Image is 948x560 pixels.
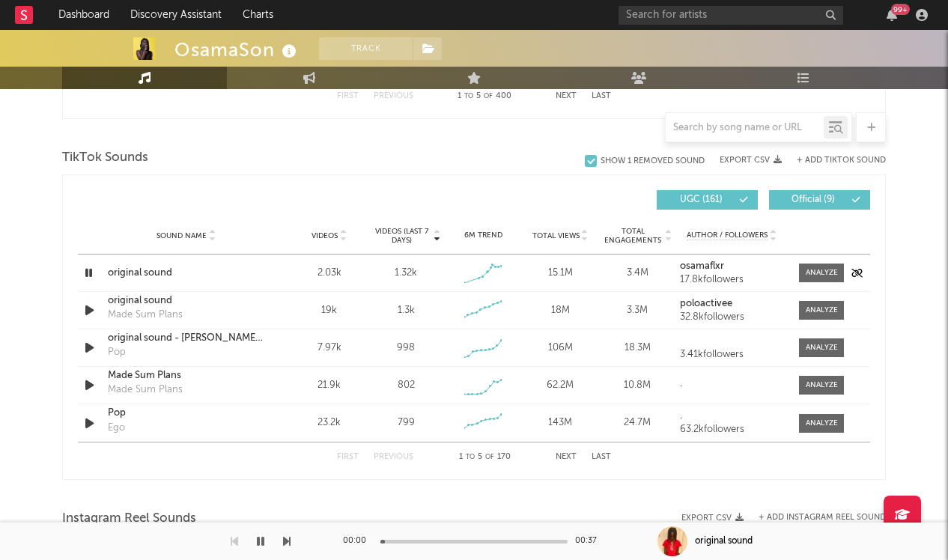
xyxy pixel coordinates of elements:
strong: osamaflxr [680,261,724,271]
div: 7.97k [294,341,364,356]
input: Search for artists [619,6,843,25]
button: Export CSV [681,514,744,523]
button: + Add TikTok Sound [797,156,886,165]
div: 1.3k [398,303,415,318]
div: 1 5 170 [443,448,526,466]
button: Next [556,92,577,100]
div: original sound [695,535,753,548]
div: + Add Instagram Reel Sound [744,514,886,522]
div: 10.8M [603,378,672,393]
span: to [466,454,475,460]
button: Previous [374,92,413,100]
input: Search by song name or URL [666,122,824,134]
div: 99 + [891,4,910,15]
span: Instagram Reel Sounds [62,510,196,528]
span: Videos (last 7 days) [371,227,432,245]
div: 63.2k followers [680,424,784,435]
div: 18M [526,303,595,318]
a: . [680,379,784,389]
a: original sound [108,266,264,281]
div: 32.8k followers [680,312,784,323]
button: 99+ [887,9,897,21]
strong: poloactivee [680,299,732,308]
button: Last [592,453,611,461]
span: UGC ( 161 ) [666,195,735,204]
div: 62.2M [526,378,595,393]
div: 19k [294,303,364,318]
div: 1 5 400 [443,88,526,106]
div: 799 [398,416,415,430]
div: 3.4M [603,266,672,281]
div: 3.41k followers [680,350,784,360]
div: 6M Trend [449,230,518,241]
span: Official ( 9 ) [779,195,848,204]
a: poloactivee [680,299,784,309]
div: Made Sum Plans [108,308,183,323]
span: Sound Name [157,231,207,240]
div: 3.3M [603,303,672,318]
a: osamaflxr [680,261,784,272]
div: 17.8k followers [680,275,784,285]
div: 00:37 [575,532,605,550]
strong: . [680,379,682,389]
div: 106M [526,341,595,356]
button: Next [556,453,577,461]
button: Last [592,92,611,100]
div: 998 [397,341,415,356]
div: Made Sum Plans [108,383,183,398]
div: 24.7M [603,416,672,430]
button: Export CSV [720,156,782,165]
button: UGC(161) [657,190,758,210]
div: 1.32k [395,266,417,281]
div: 143M [526,416,595,430]
a: original sound [108,293,264,308]
a: . [680,411,784,421]
strong: . [680,411,682,421]
span: Total Engagements [603,227,663,245]
a: Pop [108,406,264,421]
div: 15.1M [526,266,595,281]
div: Ego [108,421,125,436]
span: of [485,454,494,460]
div: 23.2k [294,416,364,430]
div: OsamaSon [174,37,300,62]
span: to [464,93,473,100]
button: Official(9) [769,190,870,210]
div: 21.9k [294,378,364,393]
div: 18.3M [603,341,672,356]
button: First [337,92,359,100]
span: Author / Followers [687,231,768,240]
div: 00:00 [343,532,373,550]
div: 802 [398,378,415,393]
span: TikTok Sounds [62,149,148,167]
button: + Add TikTok Sound [782,156,886,165]
span: Total Views [532,231,580,240]
a: original sound - [PERSON_NAME] fr [108,331,264,346]
button: First [337,453,359,461]
button: Previous [374,453,413,461]
button: + Add Instagram Reel Sound [759,514,886,522]
span: Videos [312,231,338,240]
div: 2.03k [294,266,364,281]
span: of [484,93,493,100]
button: Track [319,37,413,60]
div: Show 1 Removed Sound [601,156,705,166]
a: Made Sum Plans [108,368,264,383]
div: Pop [108,345,126,360]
